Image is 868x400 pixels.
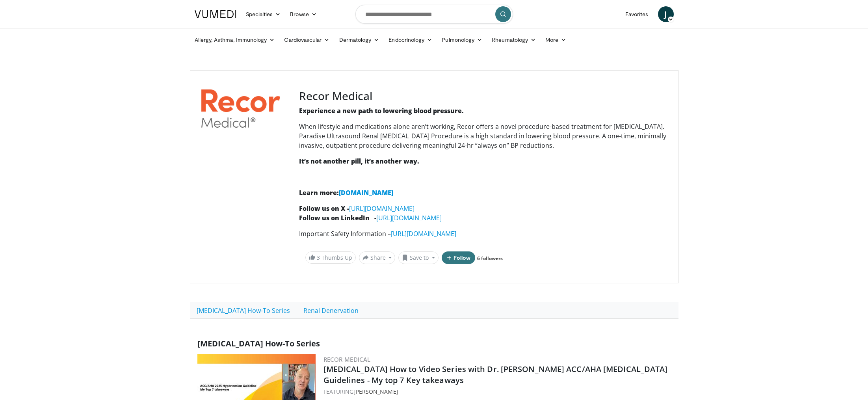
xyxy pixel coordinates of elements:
h3: Recor Medical [299,89,667,103]
a: [MEDICAL_DATA] How to Video Series with Dr. [PERSON_NAME] ACC/AHA [MEDICAL_DATA] Guidelines - My ... [323,364,668,385]
a: [URL][DOMAIN_NAME] [349,204,414,213]
a: [URL][DOMAIN_NAME] [391,229,456,238]
span: When lifestyle and medications alone aren’t working, Recor offers a novel procedure-based treatme... [299,122,666,150]
span: 3 [317,254,320,261]
strong: Follow us on X - [299,204,349,213]
a: Browse [285,6,322,22]
strong: Follow us on LinkedIn - [299,214,376,222]
a: Pulmonology [437,32,487,48]
span: [MEDICAL_DATA] How-To Series [197,338,320,349]
a: [PERSON_NAME] [353,388,398,395]
strong: It’s not another pill, it’s another way. [299,157,419,166]
a: Specialties [241,6,286,22]
a: Recor Medical [323,355,371,363]
a: Cardiovascular [279,32,334,48]
a: [MEDICAL_DATA] How-To Series [190,302,297,319]
a: [DOMAIN_NAME] [339,188,393,197]
button: Save to [398,251,439,264]
div: FEATURING [323,387,671,396]
a: Allergy, Asthma, Immunology [190,32,280,48]
a: 3 Thumbs Up [305,251,356,264]
strong: Learn more: [299,188,339,197]
p: Important Safety Information – [299,229,667,238]
img: VuMedi Logo [195,10,236,18]
button: Follow [442,251,476,264]
a: J [658,6,674,22]
a: Endocrinology [384,32,437,48]
a: Renal Denervation [297,302,365,319]
a: More [541,32,571,48]
a: 6 followers [477,255,503,262]
button: Share [359,251,396,264]
a: [URL][DOMAIN_NAME] [376,214,442,222]
a: Favorites [621,6,653,22]
input: Search topics, interventions [355,5,513,24]
a: Dermatology [335,32,384,48]
a: Rheumatology [487,32,541,48]
strong: Experience a new path to lowering blood pressure. [299,106,464,115]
